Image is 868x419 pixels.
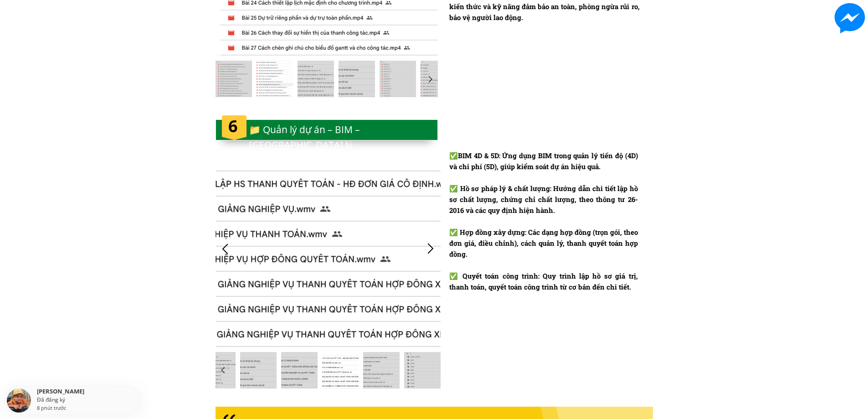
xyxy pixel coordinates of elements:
div: ✅ [449,150,638,314]
h1: 6 [228,113,240,140]
div: 8 phút trước [37,404,66,412]
div: [PERSON_NAME] [37,388,139,396]
span: BIM 4D & 5D: Ứng dụng BIM trong quản lý tiến độ (4D) và chi phí (5D), giúp kiểm soát dự án hiệu q... [449,151,638,291]
div: Đã đăng ký [37,396,139,404]
div: 📁 Quản lý dự án – BIM – [GEOGRAPHIC_DATA] lý [249,122,407,153]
